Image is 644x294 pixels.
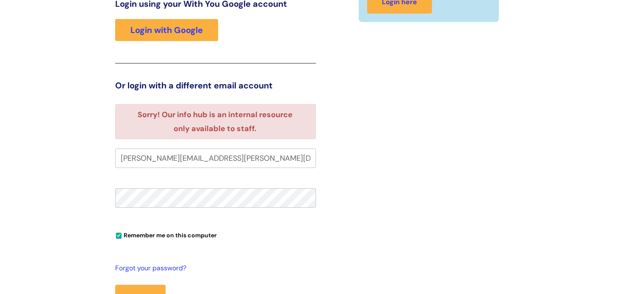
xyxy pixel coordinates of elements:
h3: Or login with a different email account [115,80,316,91]
li: Sorry! Our info hub is an internal resource only available to staff. [130,108,301,135]
input: Your e-mail address [115,148,316,168]
div: You can uncheck this option if you're logging in from a shared device [115,228,316,242]
label: Remember me on this computer [115,230,217,239]
a: Forgot your password? [115,262,312,275]
a: Login with Google [115,19,218,41]
input: Remember me on this computer [116,233,122,239]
